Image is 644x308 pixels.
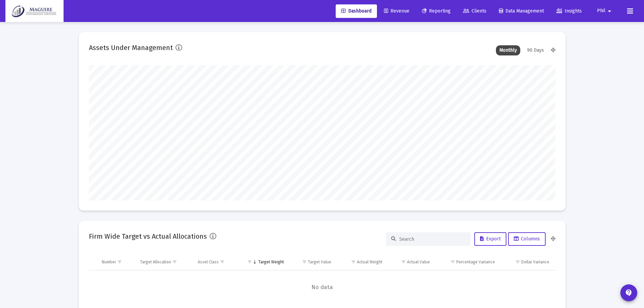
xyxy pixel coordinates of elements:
div: 90 Days [524,45,547,55]
span: Show filter options for column 'Target Weight' [247,259,252,264]
a: Clients [458,4,492,18]
span: Dashboard [341,8,372,14]
td: Column Actual Weight [336,254,387,270]
td: Column Asset Class [193,254,238,270]
td: Column Percentage Variance [435,254,500,270]
span: Show filter options for column 'Asset Class' [220,259,225,264]
a: Reporting [416,4,456,18]
div: Data grid [89,254,555,304]
td: Column Target Value [289,254,336,270]
mat-icon: arrow_drop_down [605,4,614,18]
mat-icon: contact_support [625,289,633,297]
td: Column Number [97,254,136,270]
span: Show filter options for column 'Dollar Variance' [515,259,520,264]
div: Actual Weight [357,259,382,265]
h2: Firm Wide Target vs Actual Allocations [89,231,207,242]
span: Data Management [499,8,544,14]
div: Monthly [496,45,520,55]
a: Revenue [379,4,415,18]
img: Dashboard [10,4,58,18]
button: Columns [508,232,546,246]
span: Show filter options for column 'Actual Weight' [351,259,356,264]
td: Column Actual Value [387,254,435,270]
div: Target Value [308,259,331,265]
div: Target Allocation [140,259,171,265]
h2: Assets Under Management [89,42,173,53]
input: Search [399,236,466,242]
span: Show filter options for column 'Actual Value' [401,259,406,264]
span: Show filter options for column 'Percentage Variance' [450,259,455,264]
span: Revenue [384,8,409,14]
span: Insights [556,8,582,14]
div: Dollar Variance [521,259,549,265]
span: Show filter options for column 'Number' [117,259,122,264]
span: No data [89,284,555,291]
span: Reporting [422,8,451,14]
button: Phil [589,4,622,18]
td: Column Target Allocation [135,254,193,270]
div: Actual Value [407,259,430,265]
div: Number [102,259,116,265]
td: Column Target Weight [238,254,289,270]
span: Columns [514,236,540,242]
a: Data Management [494,4,549,18]
span: Phil [597,8,605,14]
button: Export [474,232,506,246]
div: Percentage Variance [456,259,495,265]
td: Column Dollar Variance [500,254,555,270]
span: Show filter options for column 'Target Allocation' [172,259,177,264]
span: Export [480,236,501,242]
div: Target Weight [258,259,284,265]
div: Asset Class [198,259,219,265]
span: Clients [463,8,486,14]
a: Insights [551,4,587,18]
a: Dashboard [336,4,377,18]
span: Show filter options for column 'Target Value' [302,259,307,264]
